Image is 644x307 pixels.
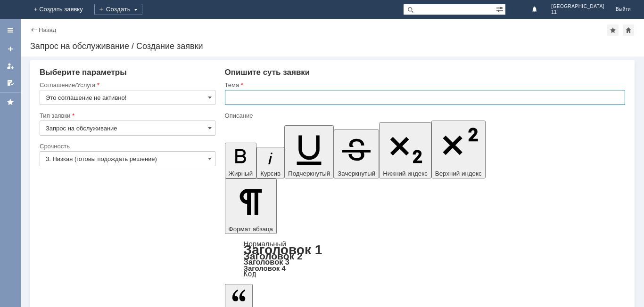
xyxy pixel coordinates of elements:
div: Запрос на обслуживание / Создание заявки [30,41,635,51]
a: Код [244,270,256,278]
button: Верхний индекс [431,121,486,178]
a: Заголовок 4 [244,264,286,272]
span: Жирный [229,170,253,177]
span: Формат абзаца [229,226,273,233]
div: Тип заявки [40,113,214,119]
button: Формат абзаца [225,178,277,234]
div: Описание [225,113,623,119]
a: Мои заявки [3,58,18,73]
span: Нижний индекс [383,170,428,177]
button: Жирный [225,143,257,178]
div: Формат абзаца [225,241,625,277]
div: Соглашение/Услуга [40,82,214,88]
span: 11 [551,9,604,15]
div: Сделать домашней страницей [623,24,634,36]
span: Подчеркнутый [288,170,330,177]
div: Добавить в избранное [607,24,619,36]
a: Мои согласования [3,75,18,90]
span: [GEOGRAPHIC_DATA] [551,4,604,9]
a: Назад [39,26,56,33]
span: Опишите суть заявки [225,68,310,77]
button: Подчеркнутый [284,125,334,178]
a: Заголовок 1 [244,242,322,257]
div: Создать [94,4,142,15]
span: Расширенный поиск [496,4,505,13]
div: Срочность [40,143,214,149]
span: Зачеркнутый [338,170,375,177]
div: Тема [225,82,623,88]
a: Заголовок 3 [244,258,289,266]
button: Нижний индекс [379,122,431,178]
button: Курсив [256,147,284,178]
a: Заголовок 2 [244,250,303,261]
a: Нормальный [244,240,286,248]
span: Верхний индекс [435,170,482,177]
button: Зачеркнутый [334,129,379,178]
a: Создать заявку [3,41,18,57]
span: Курсив [260,170,281,177]
span: Выберите параметры [40,68,127,77]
